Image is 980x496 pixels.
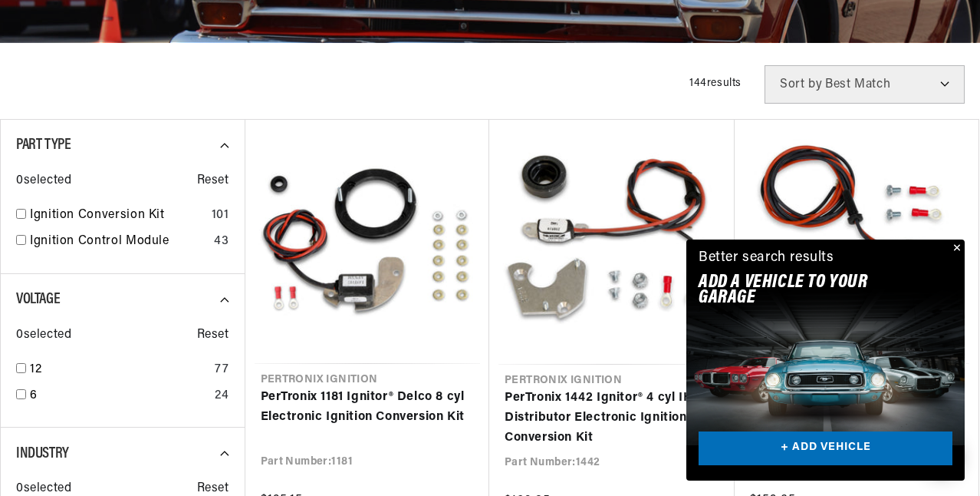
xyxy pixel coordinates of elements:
a: 6 [30,386,209,406]
h2: Add A VEHICLE to your garage [699,275,914,306]
div: 77 [215,360,229,380]
a: PerTronix 1181 Ignitor® Delco 8 cyl Electronic Ignition Conversion Kit [261,388,475,427]
div: 43 [214,232,229,252]
a: + ADD VEHICLE [699,432,952,466]
span: Reset [197,171,229,191]
span: Reset [197,326,229,346]
select: Sort by [765,65,965,104]
a: 12 [30,360,209,380]
span: Part Type [16,137,71,153]
div: Better search results [699,247,834,269]
button: Close [946,240,965,258]
div: 101 [212,206,229,226]
span: 144 results [689,78,742,89]
span: 0 selected [16,171,71,191]
a: PerTronix 1442 Ignitor® 4 cyl IHC Distributor Electronic Ignition Conversion Kit [505,389,719,448]
span: 0 selected [16,326,71,346]
span: Sort by [780,78,822,91]
div: 24 [215,386,229,406]
span: Industry [16,446,69,461]
a: Ignition Conversion Kit [30,206,206,226]
span: Voltage [16,292,60,307]
a: Ignition Control Module [30,232,208,252]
